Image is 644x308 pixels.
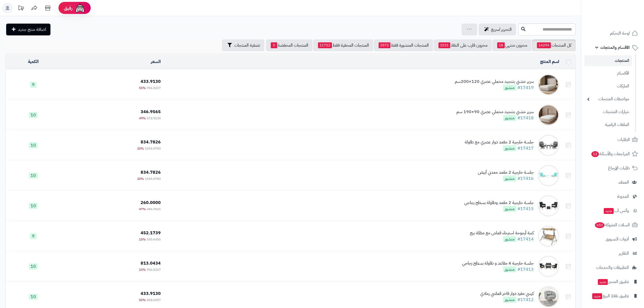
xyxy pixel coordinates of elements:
[139,116,146,121] span: 49%
[503,145,516,151] span: منشور
[617,136,630,143] span: الطلبات
[29,203,38,209] span: 10
[538,225,559,247] img: كنبة أرجوحة استرخاء قماش مع مظلة بيج
[465,139,534,145] div: جلسة خارجية 2 مقعد دوار عصري مع طاولة
[492,39,532,51] a: مخزون منتهي18
[145,176,161,181] span: 1043.4783
[517,145,534,151] a: #17417
[538,286,559,307] img: كرسي مفرد دوار فاخر قماشي رمادي
[584,68,632,79] a: الأقسام
[497,42,505,48] span: 18
[147,298,161,302] span: 868.6957
[604,208,614,214] span: جديد
[517,266,534,273] a: #17413
[75,3,85,13] img: ai-face.png
[141,139,161,145] span: 834.7826
[537,42,551,48] span: 14294
[29,264,38,269] span: 10
[617,193,629,200] span: المدونة
[478,169,534,176] div: جلسة خارجية 2 مقعد معدني أبيض
[608,14,639,26] img: logo-2.png
[145,146,161,151] span: 1043.4783
[584,247,641,260] a: التقارير
[480,291,534,297] div: كرسي مفرد دوار فاخر قماشي رمادي
[596,264,629,271] span: التطبيقات والخدمات
[619,179,629,186] span: العملاء
[538,104,559,126] img: سرير خشبي بتنجيد مخملي عصري 90×190 سم
[379,42,390,48] span: 2572
[538,135,559,156] img: جلسة خارجية 2 مقعد دوار عصري مع طاولة
[28,58,39,65] a: الكمية
[151,58,161,65] a: السعر
[584,290,641,302] a: تطبيق نقاط البيعجديد
[584,55,632,66] a: المنتجات
[222,39,264,51] button: تصفية المنتجات
[141,290,161,297] span: 433.9130
[517,115,534,121] a: #17418
[584,261,641,274] a: التطبيقات والخدمات
[456,109,534,115] div: سرير خشبي بتنجيد مخملي عصري 90×190 سم
[606,235,629,243] span: أدوات التسويق
[538,195,559,217] img: جلسة خارجية 2 مقعد وطاولة بسطح زجاجي
[584,119,632,131] a: الملفات الرقمية
[141,109,161,115] span: 346.9565
[147,116,161,121] span: 673.9130
[584,133,641,146] a: الطلبات
[584,162,641,175] a: طلبات الإرجاع
[584,275,641,288] a: تطبيق المتجرجديد
[318,42,332,48] span: 11722
[147,237,161,242] span: 530.4300
[503,266,516,272] span: منشور
[584,204,641,217] a: وآتس آبجديد
[503,236,516,242] span: منشور
[147,207,161,211] span: 486.9565
[594,221,630,229] span: السلات المتروكة
[584,190,641,203] a: المدونة
[592,292,629,300] span: تطبيق نقاط البيع
[141,260,161,266] span: 813.0434
[139,207,146,211] span: 47%
[608,164,630,172] span: طلبات الإرجاع
[139,237,146,242] span: 15%
[30,82,36,88] span: 9
[600,44,630,51] span: الأقسام والمنتجات
[584,218,641,231] a: السلات المتروكة650
[29,112,38,118] span: 10
[584,106,632,118] a: خيارات المنتجات
[141,78,161,85] span: 433.9130
[597,278,629,285] span: تطبيق المتجر
[517,296,534,303] a: #17412
[503,206,516,212] span: منشور
[374,39,433,51] a: المنتجات المنشورة فقط2572
[584,93,632,105] a: مواصفات المنتجات
[462,260,534,266] div: جلسة خارجية 4 مقاعد و طاولة بسطح زجاجي
[584,233,641,246] a: أدوات التسويق
[517,84,534,91] a: #17419
[479,24,516,35] a: التحرير لسريع
[584,147,641,160] a: المراجعات والأسئلة13
[592,293,602,299] span: جديد
[139,298,146,302] span: 50%
[271,42,277,48] span: 0
[538,165,559,186] img: جلسة خارجية 2 مقعد معدني أبيض
[139,267,146,272] span: 15%
[313,39,373,51] a: المنتجات المخفية فقط11722
[591,150,630,158] span: المراجعات والأسئلة
[266,39,313,51] a: المنتجات المخفضة0
[517,175,534,182] a: #17416
[591,151,599,157] span: 13
[29,294,38,300] span: 10
[141,199,161,206] span: 260.0000
[137,146,144,151] span: 20%
[147,267,161,272] span: 956.5217
[595,222,605,228] span: 650
[584,176,641,189] a: العملاء
[234,42,260,49] span: تصفية المنتجات
[619,250,629,257] span: التقارير
[29,173,38,179] span: 10
[470,230,534,236] div: كنبة أرجوحة استرخاء قماش مع مظلة بيج
[14,3,28,15] a: تحديثات المنصة
[491,26,512,33] span: التحرير لسريع
[29,142,38,148] span: 10
[538,256,559,277] img: جلسة خارجية 4 مقاعد و طاولة بسطح زجاجي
